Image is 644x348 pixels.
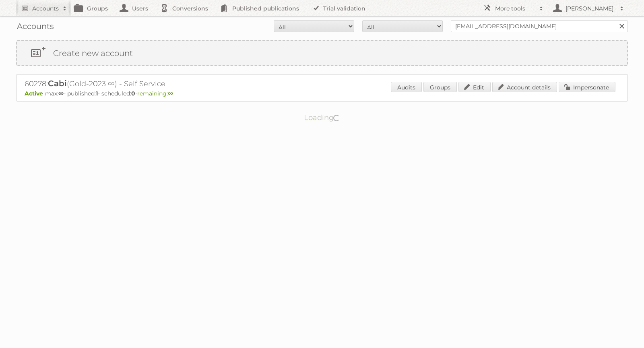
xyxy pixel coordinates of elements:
a: Impersonate [559,82,615,92]
a: Audits [391,82,422,92]
strong: ∞ [168,90,173,97]
strong: 0 [131,90,135,97]
a: Edit [458,82,491,92]
a: Groups [423,82,457,92]
span: Active [25,90,45,97]
h2: Accounts [32,4,59,12]
h2: 60278: (Gold-2023 ∞) - Self Service [25,79,306,89]
a: Create new account [17,41,627,65]
h2: More tools [495,4,535,12]
a: Account details [492,82,557,92]
span: Cabi [48,79,67,88]
strong: 1 [96,90,98,97]
p: max: - published: - scheduled: - [25,90,619,97]
span: remaining: [137,90,173,97]
strong: ∞ [58,90,64,97]
h2: [PERSON_NAME] [563,4,616,12]
p: Loading [279,110,366,126]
